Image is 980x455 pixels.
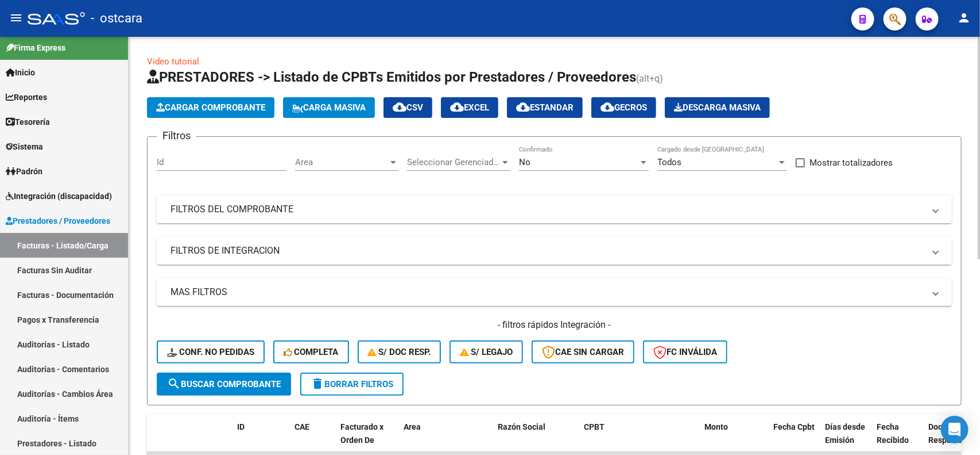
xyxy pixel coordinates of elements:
mat-expansion-panel-header: FILTROS DEL COMPROBANTE [157,196,952,223]
span: Cargar Comprobante [156,102,265,113]
button: S/ legajo [450,341,523,364]
mat-icon: menu [9,11,23,25]
span: CPBT [584,422,605,431]
span: Mostrar totalizadores [809,156,893,170]
mat-panel-title: FILTROS DEL COMPROBANTE [171,203,924,216]
span: ID [237,422,245,431]
span: Buscar Comprobante [167,379,281,389]
mat-expansion-panel-header: FILTROS DE INTEGRACION [157,237,952,265]
button: CSV [384,97,432,118]
button: Buscar Comprobante [157,373,291,396]
span: Monto [704,422,728,431]
span: No [519,157,530,167]
span: Fecha Recibido [877,422,909,445]
span: Estandar [516,102,574,113]
span: Facturado x Orden De [340,422,384,445]
button: CAE SIN CARGAR [532,341,634,364]
span: Padrón [6,165,42,178]
span: PRESTADORES -> Listado de CPBTs Emitidos por Prestadores / Proveedores [147,69,636,85]
span: FC Inválida [653,347,717,357]
span: - ostcara [91,6,142,31]
span: S/ legajo [460,347,513,357]
app-download-masive: Descarga masiva de comprobantes (adjuntos) [665,97,770,118]
span: Razón Social [498,422,545,431]
button: Completa [273,341,349,364]
span: S/ Doc Resp. [368,347,431,357]
button: FC Inválida [643,341,727,364]
span: EXCEL [450,102,489,113]
span: Firma Express [6,41,65,54]
span: Todos [657,157,681,167]
span: Doc Respaldatoria [928,422,980,445]
span: Gecros [601,102,647,113]
button: Descarga Masiva [665,97,770,118]
button: Estandar [507,97,583,118]
span: Conf. no pedidas [167,347,254,357]
button: Borrar Filtros [300,373,404,396]
button: Conf. no pedidas [157,341,265,364]
span: Area [295,157,388,167]
mat-icon: delete [311,377,324,391]
span: Integración (discapacidad) [6,190,112,202]
span: Sistema [6,140,43,153]
div: Open Intercom Messenger [941,416,969,443]
button: Carga Masiva [283,97,375,118]
span: Descarga Masiva [674,102,761,113]
mat-icon: cloud_download [601,100,614,114]
mat-expansion-panel-header: MAS FILTROS [157,278,952,306]
mat-icon: cloud_download [450,100,464,114]
span: Area [404,422,421,431]
span: Seleccionar Gerenciador [407,157,500,167]
span: Carga Masiva [292,102,366,113]
mat-icon: search [167,377,181,391]
span: CAE SIN CARGAR [542,347,624,357]
mat-icon: cloud_download [516,100,530,114]
button: Cargar Comprobante [147,97,274,118]
h3: Filtros [157,128,196,144]
span: CSV [393,102,423,113]
span: Reportes [6,91,47,104]
h4: - filtros rápidos Integración - [157,319,952,331]
mat-panel-title: MAS FILTROS [171,286,924,299]
span: Tesorería [6,116,50,128]
button: EXCEL [441,97,498,118]
button: S/ Doc Resp. [358,341,441,364]
span: Inicio [6,66,35,79]
span: Fecha Cpbt [773,422,815,431]
a: Video tutorial [147,56,199,67]
span: Días desde Emisión [825,422,865,445]
span: Prestadores / Proveedores [6,215,110,227]
mat-panel-title: FILTROS DE INTEGRACION [171,244,924,257]
span: (alt+q) [636,73,663,84]
span: Borrar Filtros [311,379,393,389]
span: CAE [295,422,309,431]
mat-icon: person [957,11,971,25]
button: Gecros [591,97,656,118]
span: Completa [284,347,339,357]
mat-icon: cloud_download [393,100,406,114]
